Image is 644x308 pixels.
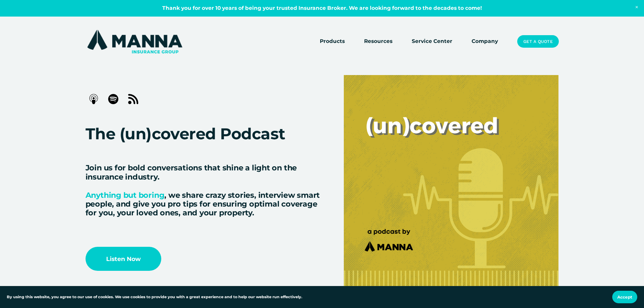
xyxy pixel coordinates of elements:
span: Products [320,37,345,46]
img: Manna Insurance Group [86,28,184,55]
span: The (un)covered Podcast [86,124,285,143]
h4: Join us for bold conversations that shine a light on the insurance industry. [86,163,320,181]
p: By using this website, you agree to our use of cookies. We use cookies to provide you with a grea... [7,294,302,300]
span: Resources [364,37,392,46]
button: Accept [612,291,637,303]
a: Service Center [412,37,452,46]
span: Anything but boring [86,190,165,200]
a: Company [472,37,498,46]
span: Accept [617,294,632,300]
a: folder dropdown [364,37,392,46]
a: Listen Now [86,247,161,271]
h4: , we share crazy stories, interview smart people, and give you pro tips for ensuring optimal cove... [86,191,320,217]
a: Get a Quote [517,35,558,48]
a: folder dropdown [320,37,345,46]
